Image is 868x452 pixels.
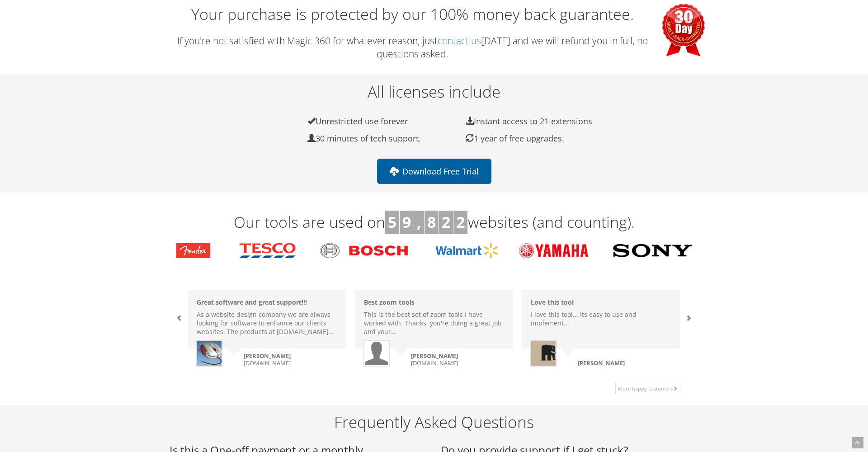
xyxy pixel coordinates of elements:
[445,116,604,127] li: Instant access to 21 extensions
[363,352,522,367] small: [DOMAIN_NAME]
[364,341,389,366] img: Renee Palmer, palmerny.com
[163,83,705,101] h2: All licenses include
[531,341,623,366] img: Nitesh Patel,
[388,212,396,232] b: 5
[287,133,445,144] li: 30 minutes of tech support.
[578,359,625,367] strong: [PERSON_NAME]
[197,299,337,306] h6: Great software and great support!!!
[402,212,411,232] b: 9
[364,310,504,336] p: This is the best set of zoom tools I have worked with. Thanks, you're doing a great job and your…
[438,34,481,47] a: contact us
[456,212,465,232] b: 2
[163,34,705,61] p: If you're not satisfied with Magic 360 for whatever reason, just [DATE] and we will refund you in...
[170,414,698,431] h2: Frequently Asked Questions
[170,211,698,234] h3: Our tools are used on websites (and counting).
[244,352,291,360] strong: [PERSON_NAME]
[287,116,445,127] li: Unrestricted use forever
[615,383,680,394] a: More happy customers
[427,212,436,232] b: 8
[445,133,604,144] li: 1 year of free upgrades.
[411,352,458,360] strong: [PERSON_NAME]
[364,299,504,306] h6: Best zoom tools
[531,299,671,306] h6: Love this tool
[377,159,491,184] a: Download Free Trial
[662,4,705,56] img: 30 days money-back guarantee
[417,212,421,232] b: ,
[176,243,692,258] img: magictoolbox-customers.png
[197,341,275,366] img: David Russell, redspotdesign.com
[442,212,450,232] b: 2
[531,310,671,327] p: I love this tool... its easy to use and implement...
[197,310,337,336] p: As a website design company we are always looking for software to enhance our clients' websites. ...
[196,352,354,367] small: [DOMAIN_NAME]
[163,4,705,25] h3: Your purchase is protected by our 100% money back guarantee.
